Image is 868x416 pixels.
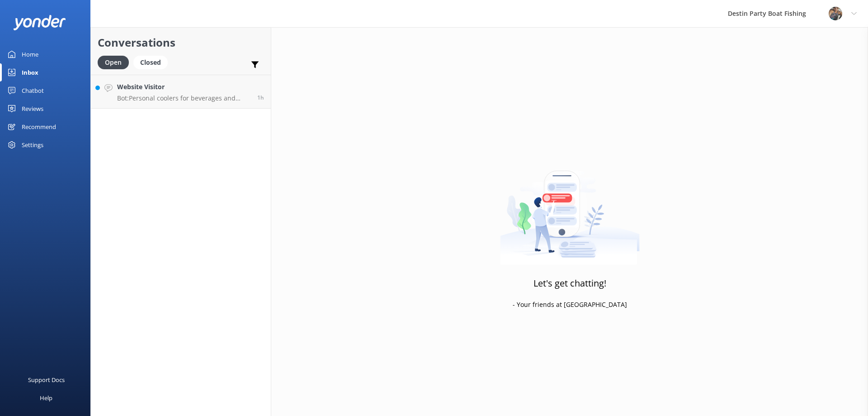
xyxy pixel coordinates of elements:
img: 250-1666038197.jpg [829,7,842,20]
h3: Let's get chatting! [533,276,606,291]
div: Reviews [22,100,43,118]
span: 12:57pm 18-Aug-2025 (UTC -05:00) America/Cancun [257,94,264,101]
p: Bot: Personal coolers for beverages and food are accepted on the boat, but large ones should be l... [117,94,250,102]
div: Home [22,45,38,63]
img: yonder-white-logo.png [14,15,66,30]
div: Open [98,56,129,69]
h4: Website Visitor [117,82,250,92]
div: Settings [22,136,43,154]
a: Website VisitorBot:Personal coolers for beverages and food are accepted on the boat, but large on... [91,75,271,109]
a: Closed [133,57,172,67]
div: Support Docs [28,371,65,389]
h2: Conversations [98,34,264,51]
div: Chatbot [22,81,44,100]
p: - Your friends at [GEOGRAPHIC_DATA] [513,300,627,310]
div: Help [40,389,52,407]
img: artwork of a man stealing a conversation from at giant smartphone [500,152,640,265]
div: Recommend [22,118,56,136]
div: Closed [133,56,168,69]
a: Open [98,57,133,67]
div: Inbox [22,63,38,81]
